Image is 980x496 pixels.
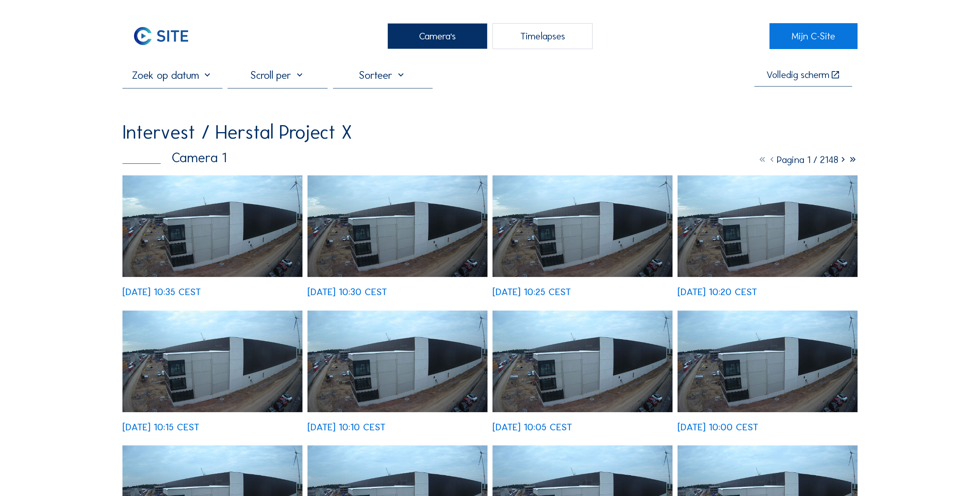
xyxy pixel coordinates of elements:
img: image_53479542 [678,311,858,412]
div: Camera's [387,23,487,49]
div: [DATE] 10:05 CEST [493,422,572,432]
img: image_53480067 [678,175,858,277]
div: Volledig scherm [766,70,829,80]
input: Zoek op datum 󰅀 [122,69,222,82]
img: image_53480218 [493,175,673,277]
div: Timelapses [493,23,593,49]
a: C-SITE Logo [122,23,211,49]
div: [DATE] 10:25 CEST [493,287,571,297]
div: [DATE] 10:30 CEST [307,287,387,297]
div: Camera 1 [122,151,226,165]
span: Pagina 1 / 2148 [777,154,838,166]
img: image_53480520 [122,175,302,277]
div: [DATE] 10:20 CEST [678,287,757,297]
img: C-SITE Logo [122,23,199,49]
img: image_53480368 [307,175,487,277]
img: image_53479911 [122,311,302,412]
div: [DATE] 10:00 CEST [678,422,758,432]
div: [DATE] 10:15 CEST [122,422,199,432]
div: [DATE] 10:35 CEST [122,287,201,297]
img: image_53479765 [307,311,487,412]
img: image_53479686 [493,311,673,412]
div: Intervest / Herstal Project X [122,122,352,142]
a: Mijn C-Site [769,23,858,49]
div: [DATE] 10:10 CEST [307,422,386,432]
